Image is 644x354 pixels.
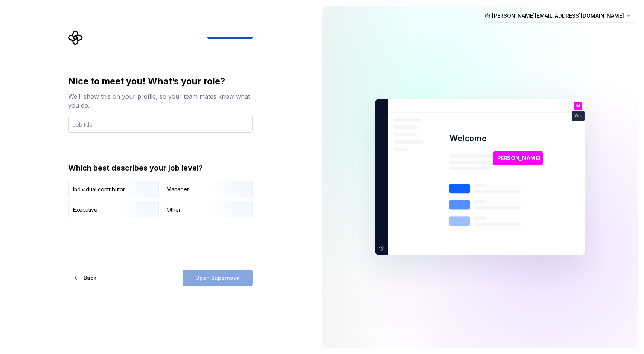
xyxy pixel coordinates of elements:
p: You [574,114,582,118]
div: Other [167,206,181,214]
svg: Supernova Logo [68,30,83,45]
p: [PERSON_NAME] [496,154,541,162]
span: [PERSON_NAME][EMAIL_ADDRESS][DOMAIN_NAME] [492,12,624,20]
button: Back [68,270,103,286]
div: Individual contributor [73,186,125,193]
div: Executive [73,206,97,214]
p: M [576,104,580,108]
button: [PERSON_NAME][EMAIL_ADDRESS][DOMAIN_NAME] [481,9,635,23]
p: Welcome [449,133,486,144]
span: Back [84,274,96,282]
div: We’ll show this on your profile, so your team mates know what you do. [68,92,253,110]
input: Job title [68,116,253,133]
div: Manager [167,186,189,193]
div: Nice to meet you! What’s your role? [68,75,253,87]
div: Which best describes your job level? [68,163,253,173]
